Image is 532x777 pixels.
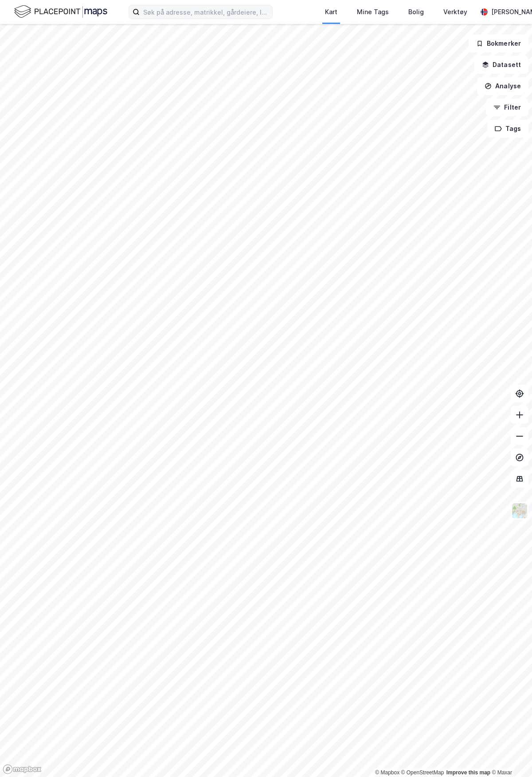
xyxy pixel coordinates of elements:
[488,734,532,777] iframe: Chat Widget
[14,4,107,20] img: logo.f888ab2527a4732fd821a326f86c7f29.svg
[511,502,528,519] img: Z
[477,77,528,95] button: Analyse
[486,99,528,116] button: Filter
[469,35,528,52] button: Bokmerker
[443,7,467,17] div: Verktøy
[488,734,532,777] div: Kontrollprogram for chat
[357,7,389,17] div: Mine Tags
[140,5,272,19] input: Søk på adresse, matrikkel, gårdeiere, leietakere eller personer
[408,7,424,17] div: Bolig
[325,7,337,17] div: Kart
[446,769,490,776] a: Improve this map
[375,769,399,776] a: Mapbox
[487,120,528,138] button: Tags
[401,769,444,776] a: OpenStreetMap
[474,56,528,74] button: Datasett
[3,764,42,774] a: Mapbox homepage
